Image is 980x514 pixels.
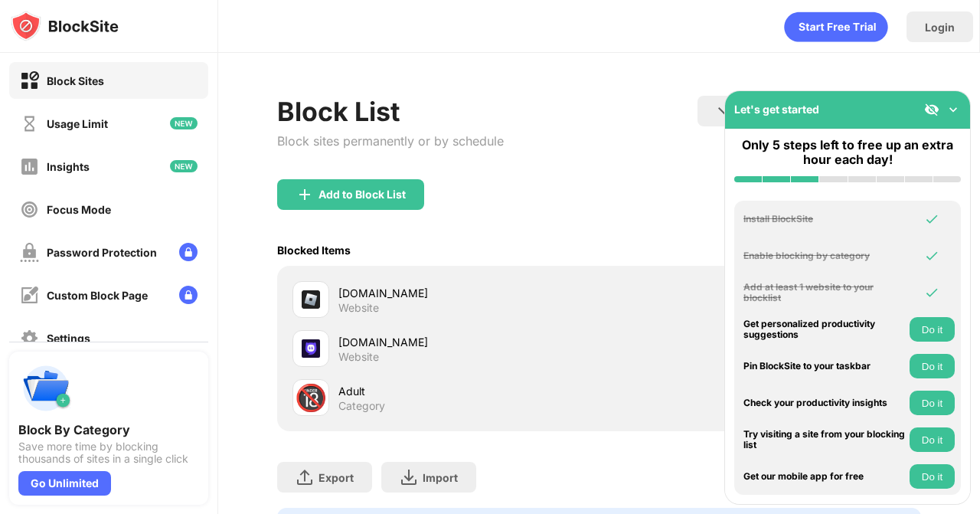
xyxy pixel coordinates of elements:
[18,361,73,416] img: push-categories.svg
[20,243,39,262] img: password-protection-off.svg
[47,289,148,302] div: Custom Block Page
[179,243,198,261] img: lock-menu.svg
[925,21,955,34] div: Login
[338,399,385,413] div: Category
[743,398,906,408] div: Check your productivity insights
[47,117,108,130] div: Usage Limit
[946,102,961,117] img: omni-setup-toggle.svg
[302,290,320,309] img: favicons
[277,244,351,257] div: Blocked Items
[47,160,90,173] div: Insights
[924,248,939,264] img: omni-check.svg
[910,427,955,452] button: Do it
[910,317,955,342] button: Do it
[318,471,354,484] div: Export
[179,286,198,304] img: lock-menu.svg
[20,114,39,133] img: time-usage-off.svg
[318,188,406,201] div: Add to Block List
[277,96,504,127] div: Block List
[295,382,327,414] div: 🔞
[170,117,198,129] img: new-icon.svg
[743,319,906,341] div: Get personalized productivity suggestions
[20,157,39,176] img: insights-off.svg
[910,391,955,415] button: Do it
[277,133,504,149] div: Block sites permanently or by schedule
[47,203,111,216] div: Focus Mode
[11,11,119,41] img: logo-blocksite.svg
[734,103,819,116] div: Let's get started
[910,464,955,489] button: Do it
[20,286,39,305] img: customize-block-page-off.svg
[18,440,199,465] div: Save more time by blocking thousands of sites in a single click
[47,74,104,87] div: Block Sites
[910,354,955,378] button: Do it
[743,471,906,482] div: Get our mobile app for free
[743,214,906,224] div: Install BlockSite
[20,71,39,90] img: block-on.svg
[924,211,939,227] img: omni-check.svg
[743,282,906,304] div: Add at least 1 website to your blocklist
[47,246,157,259] div: Password Protection
[47,332,90,345] div: Settings
[20,200,39,219] img: focus-off.svg
[338,285,599,301] div: [DOMAIN_NAME]
[302,339,320,358] img: favicons
[20,329,39,348] img: settings-off.svg
[18,422,199,437] div: Block By Category
[423,471,458,484] div: Import
[743,250,906,261] div: Enable blocking by category
[743,429,906,451] div: Try visiting a site from your blocking list
[18,471,111,496] div: Go Unlimited
[170,160,198,172] img: new-icon.svg
[924,102,939,117] img: eye-not-visible.svg
[338,301,379,315] div: Website
[338,334,599,350] div: [DOMAIN_NAME]
[338,350,379,364] div: Website
[924,285,939,300] img: omni-check.svg
[734,138,961,167] div: Only 5 steps left to free up an extra hour each day!
[338,383,599,399] div: Adult
[784,11,888,42] div: animation
[743,361,906,372] div: Pin BlockSite to your taskbar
